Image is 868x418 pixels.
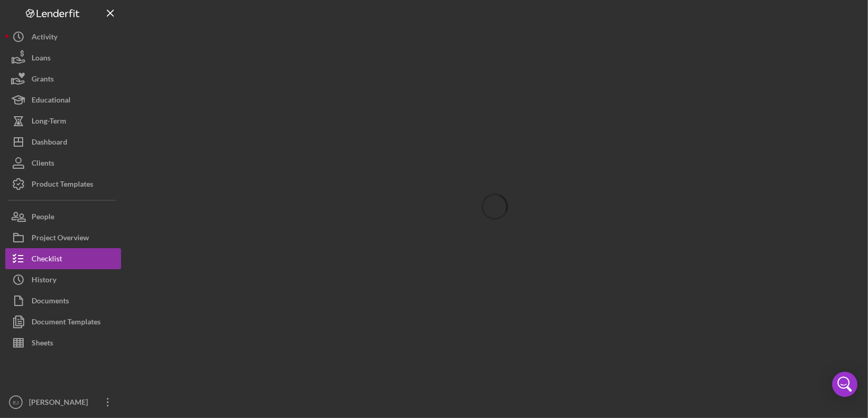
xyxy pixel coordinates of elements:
div: Checklist [32,248,62,272]
button: Educational [5,89,121,110]
div: Loans [32,47,51,71]
div: Activity [32,26,57,50]
button: History [5,269,121,290]
div: Educational [32,89,71,113]
button: Clients [5,152,121,174]
div: Project Overview [32,227,89,251]
button: Dashboard [5,131,121,152]
button: Checklist [5,248,121,269]
button: Loans [5,47,121,68]
div: Product Templates [32,174,93,197]
div: Clients [32,152,54,176]
div: Dashboard [32,131,67,155]
button: Product Templates [5,174,121,195]
button: Activity [5,26,121,47]
div: Long-Term [32,110,66,134]
text: EJ [13,400,18,405]
div: [PERSON_NAME] [26,392,95,415]
button: Long-Term [5,110,121,131]
div: People [32,206,54,230]
button: Grants [5,68,121,89]
div: Document Templates [32,311,101,335]
button: People [5,206,121,227]
div: Sheets [32,332,53,356]
div: Grants [32,68,54,92]
div: Documents [32,290,69,314]
div: Open Intercom Messenger [832,372,857,397]
div: History [32,269,56,293]
button: Documents [5,290,121,311]
button: Document Templates [5,311,121,332]
button: Project Overview [5,227,121,248]
button: EJ[PERSON_NAME] [5,392,121,413]
button: Sheets [5,332,121,353]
